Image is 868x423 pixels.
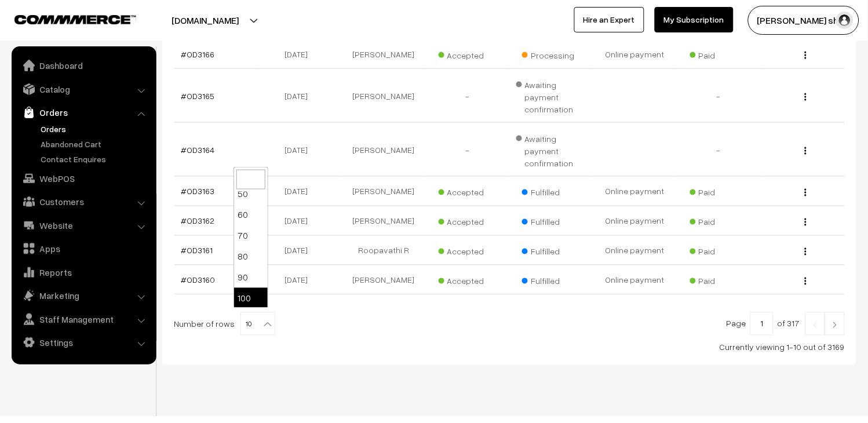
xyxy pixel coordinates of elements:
[516,130,586,169] span: Awaiting payment confirmation
[234,246,268,267] li: 80
[131,6,279,35] button: [DOMAIN_NAME]
[593,206,677,236] td: Online payment
[241,313,275,336] span: 10
[240,312,275,336] span: 10
[258,123,342,177] td: [DATE]
[522,272,580,287] span: Fulfilled
[836,12,854,29] img: user
[14,238,152,259] a: Apps
[593,236,677,265] td: Online payment
[439,213,497,228] span: Accepted
[181,91,215,101] a: #OD3165
[342,236,426,265] td: Roopavathi R
[181,216,215,226] a: #OD3162
[258,69,342,123] td: [DATE]
[655,7,734,32] a: My Subscription
[14,79,152,100] a: Catalog
[14,262,152,283] a: Reports
[830,322,840,329] img: Right
[38,138,152,150] a: Abandoned Cart
[690,213,748,228] span: Paid
[677,123,761,177] td: -
[14,12,116,25] a: COMMMERCE
[342,39,426,69] td: [PERSON_NAME]
[342,123,426,177] td: [PERSON_NAME]
[593,177,677,206] td: Online payment
[14,309,152,330] a: Staff Management
[522,46,580,61] span: Processing
[14,102,152,123] a: Orders
[342,206,426,236] td: [PERSON_NAME]
[516,76,586,115] span: Awaiting payment confirmation
[342,69,426,123] td: [PERSON_NAME]
[425,69,509,123] td: -
[593,39,677,69] td: Online payment
[439,272,497,287] span: Accepted
[14,285,152,306] a: Marketing
[234,288,268,309] li: 100
[805,278,807,285] img: Menu
[181,246,213,256] a: #OD3161
[593,265,677,295] td: Online payment
[258,206,342,236] td: [DATE]
[14,168,152,189] a: WebPOS
[258,236,342,265] td: [DATE]
[181,187,215,196] a: #OD3163
[258,39,342,69] td: [DATE]
[38,153,152,165] a: Contact Enquires
[181,145,215,155] a: #OD3164
[234,184,268,205] li: 50
[439,243,497,258] span: Accepted
[174,341,845,353] div: Currently viewing 1-10 out of 3169
[690,272,748,287] span: Paid
[778,319,800,329] span: of 317
[14,15,136,24] img: COMMMERCE
[522,213,580,228] span: Fulfilled
[805,189,807,196] img: Menu
[234,225,268,246] li: 70
[805,93,807,101] img: Menu
[574,7,644,32] a: Hire an Expert
[14,215,152,236] a: Website
[677,69,761,123] td: -
[805,52,807,59] img: Menu
[805,147,807,155] img: Menu
[690,243,748,258] span: Paid
[522,243,580,258] span: Fulfilled
[181,275,216,285] a: #OD3160
[425,123,509,177] td: -
[14,332,152,353] a: Settings
[522,184,580,199] span: Fulfilled
[439,184,497,199] span: Accepted
[38,123,152,135] a: Orders
[234,205,268,225] li: 60
[174,318,235,330] span: Number of rows
[439,46,497,61] span: Accepted
[727,319,746,329] span: Page
[14,55,152,76] a: Dashboard
[805,248,807,256] img: Menu
[258,177,342,206] td: [DATE]
[342,265,426,295] td: [PERSON_NAME]
[690,184,748,199] span: Paid
[690,46,748,61] span: Paid
[258,265,342,295] td: [DATE]
[805,218,807,226] img: Menu
[810,322,820,329] img: Left
[181,49,215,59] a: #OD3166
[234,267,268,288] li: 90
[342,177,426,206] td: [PERSON_NAME]
[14,191,152,212] a: Customers
[748,6,859,35] button: [PERSON_NAME] sha…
